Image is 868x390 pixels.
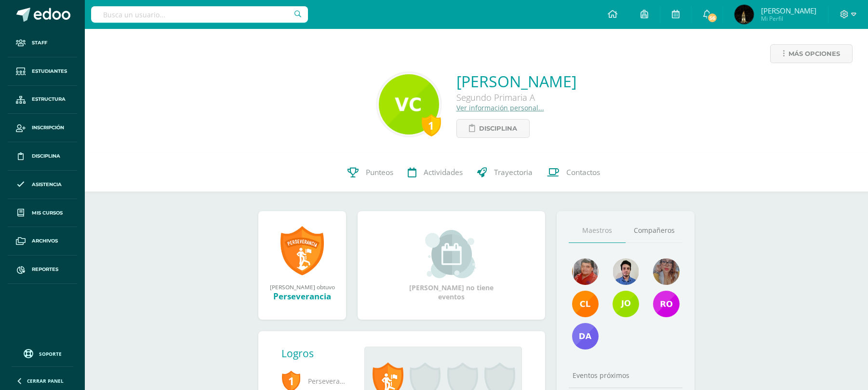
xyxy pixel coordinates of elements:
img: 11f84d56d572a5e4c1f5153d33b48bc1.png [572,291,599,317]
span: Estructura [32,95,66,103]
span: Asistencia [32,181,62,188]
a: Staff [8,29,77,57]
div: 1 [422,114,441,136]
a: Punteos [340,153,401,192]
a: Reportes [8,256,77,284]
span: Trayectoria [494,167,533,177]
div: [PERSON_NAME] obtuvo [268,283,336,291]
span: 56 [707,13,718,23]
div: Perseverancia [268,291,336,302]
a: Inscripción [8,114,77,142]
input: Busca un usuario... [91,6,308,23]
img: 2dffed587003e0fc8d85a787cd9a4a0a.png [613,258,639,285]
span: Mis cursos [32,209,63,217]
span: Cerrar panel [27,377,64,384]
span: Soporte [39,350,62,357]
img: 0d19adfe0f15e1fcd30ddf0d336c58d0.png [379,74,439,134]
a: Asistencia [8,171,77,199]
a: [PERSON_NAME] [456,71,576,92]
a: Maestros [569,218,626,243]
div: Logros [281,347,357,360]
img: 6a7a54c56617c0b9e88ba47bf52c02d7.png [613,291,639,317]
a: Contactos [540,153,607,192]
img: d650b8a4c243782be60a4ad8c1255b8a.png [572,323,599,350]
img: 8ad4561c845816817147f6c4e484f2e8.png [572,258,599,285]
span: Punteos [366,167,393,177]
div: Eventos próximos [569,371,682,380]
span: Staff [32,39,47,47]
span: Actividades [424,167,463,177]
a: Archivos [8,227,77,256]
a: Más opciones [770,44,853,63]
a: Compañeros [626,218,682,243]
a: Estudiantes [8,57,77,86]
div: Segundo Primaria A [456,92,576,103]
span: Más opciones [788,45,840,63]
span: Disciplina [479,120,517,137]
a: Actividades [401,153,470,192]
span: Archivos [32,237,58,245]
a: Soporte [12,347,73,360]
img: event_small.png [425,230,478,278]
img: 7a3c77ae9667390216aeb2cb98a1eaab.png [734,5,754,24]
span: Contactos [566,167,600,177]
span: [PERSON_NAME] [761,6,816,15]
span: Inscripción [32,124,64,132]
a: Disciplina [456,119,530,138]
a: Estructura [8,86,77,114]
span: Reportes [32,266,58,273]
span: Mi Perfil [761,14,816,23]
a: Ver información personal... [456,103,544,112]
img: a271c015ac97fdbc6d4e9297be02c0cd.png [653,291,680,317]
span: Disciplina [32,152,60,160]
img: 262ac19abc587240528a24365c978d30.png [653,258,680,285]
a: Trayectoria [470,153,540,192]
div: [PERSON_NAME] no tiene eventos [403,230,500,301]
span: Estudiantes [32,67,67,75]
a: Mis cursos [8,199,77,228]
a: Disciplina [8,142,77,171]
